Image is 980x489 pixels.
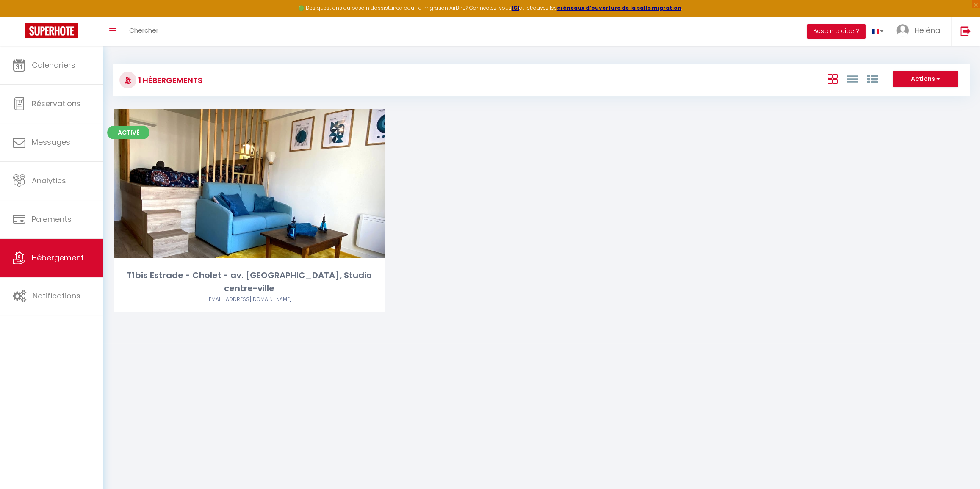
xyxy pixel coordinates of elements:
[136,71,202,90] h3: 1 Hébergements
[32,137,70,147] span: Messages
[896,24,909,37] img: ...
[123,17,165,46] a: Chercher
[129,26,158,35] span: Chercher
[807,24,866,39] button: Besoin d'aide ?
[32,98,81,109] span: Réservations
[914,25,941,36] span: Héléna
[867,72,877,86] a: Vue par Groupe
[33,290,80,301] span: Notifications
[114,269,385,296] div: T1bis Estrade - Cholet - av. [GEOGRAPHIC_DATA], Studio centre-ville
[7,3,32,29] button: Ouvrir le widget de chat LiveChat
[960,26,971,36] img: logout
[107,126,149,139] span: Activé
[32,214,72,224] span: Paiements
[32,252,84,263] span: Hébergement
[557,4,681,11] a: créneaux d'ouverture de la salle migration
[893,71,958,88] button: Actions
[25,23,78,38] img: Super Booking
[32,175,66,186] span: Analytics
[512,4,519,11] a: ICI
[114,296,385,304] div: Airbnb
[32,60,75,70] span: Calendriers
[827,72,837,86] a: Vue en Box
[890,17,951,46] a: ... Héléna
[847,72,857,86] a: Vue en Liste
